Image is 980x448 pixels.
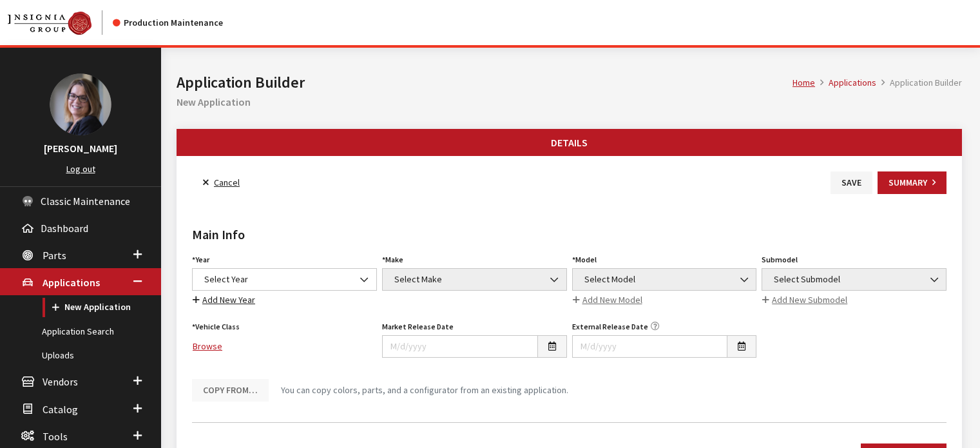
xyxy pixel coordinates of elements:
input: M/d/yyyy [382,335,538,358]
a: Log out [66,163,95,175]
img: Kim Callahan Collins [50,73,111,135]
span: Catalog [43,403,78,416]
span: Dashboard [41,222,88,235]
span: Vendors [43,376,78,389]
a: Browse [192,335,377,358]
span: Select Make [382,268,567,291]
h3: [PERSON_NAME] [13,141,148,156]
button: Save [831,171,872,194]
span: Select Submodel [770,273,938,286]
button: Open date picker [727,335,756,358]
span: Select Year [200,273,369,286]
h1: Application Builder [177,71,793,94]
label: Market Release Date [382,321,454,333]
a: Home [793,77,815,88]
button: Summary [878,171,946,194]
span: Select Model [581,273,749,286]
span: Applications [43,276,100,289]
a: Insignia Group logo [8,10,113,35]
img: Catalog Maintenance [8,12,91,35]
a: Cancel [192,171,251,194]
li: Application Builder [876,76,962,90]
button: Details [177,130,961,155]
span: Parts [43,249,66,262]
div: Production Maintenance [113,16,223,30]
span: Select Year [192,268,377,291]
label: Make [382,254,403,266]
label: Year [192,254,209,266]
input: M/d/yyyy [572,335,728,358]
button: Open date picker [537,335,567,358]
a: Add New Year [192,293,256,307]
span: Select Submodel [762,268,946,291]
span: Classic Maintenance [41,195,130,208]
span: Select Model [572,268,757,291]
label: Submodel [762,254,798,266]
label: Vehicle Class [192,321,240,333]
h2: New Application [177,94,962,110]
h2: Main Info [192,225,946,244]
small: You can copy colors, parts, and a configurator from an existing application. [281,384,568,397]
li: Applications [815,76,876,90]
label: Model [572,254,597,266]
label: External Release Date [572,321,648,333]
span: Tools [43,430,68,443]
span: Select Make [390,273,559,286]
